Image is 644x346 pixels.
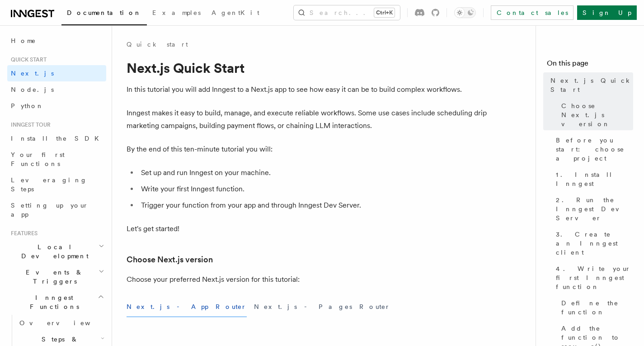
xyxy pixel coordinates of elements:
button: Events & Triggers [7,264,106,289]
li: Trigger your function from your app and through Inngest Dev Server. [138,199,488,212]
button: Local Development [7,239,106,264]
a: Install the SDK [7,130,106,147]
span: Overview [19,319,113,327]
button: Next.js - App Router [127,297,247,317]
a: Leveraging Steps [7,172,106,197]
p: Let's get started! [127,223,488,235]
li: Set up and run Inngest on your machine. [138,166,488,179]
span: Next.js Quick Start [550,76,633,94]
a: Before you start: choose a project [552,132,633,166]
h4: On this page [547,58,633,72]
span: 2. Run the Inngest Dev Server [556,195,633,223]
span: Inngest Functions [7,293,98,311]
a: Define the function [558,295,633,320]
span: Python [11,102,44,109]
span: Before you start: choose a project [556,136,633,163]
span: Events & Triggers [7,268,99,286]
button: Search...Ctrl+K [294,5,400,20]
a: Home [7,33,106,49]
a: Contact sales [491,5,573,20]
span: Inngest tour [7,121,51,128]
a: Your first Functions [7,147,106,172]
a: Node.js [7,81,106,98]
button: Next.js - Pages Router [254,297,390,317]
kbd: Ctrl+K [374,8,395,17]
span: Local Development [7,242,99,261]
a: 4. Write your first Inngest function [552,261,633,295]
a: Overview [16,315,106,331]
span: 4. Write your first Inngest function [556,264,633,291]
a: AgentKit [206,3,265,24]
p: In this tutorial you will add Inngest to a Next.js app to see how easy it can be to build complex... [127,83,488,96]
a: Setting up your app [7,197,106,223]
span: Choose Next.js version [561,101,633,128]
p: Choose your preferred Next.js version for this tutorial: [127,273,488,286]
a: 1. Install Inngest [552,166,633,192]
span: Your first Functions [11,151,65,167]
span: Features [7,230,38,237]
span: Node.js [11,86,54,93]
span: 3. Create an Inngest client [556,230,633,257]
a: Python [7,98,106,114]
a: Examples [147,3,206,24]
a: 2. Run the Inngest Dev Server [552,192,633,226]
span: Documentation [67,9,141,16]
li: Write your first Inngest function. [138,183,488,195]
span: Install the SDK [11,135,104,142]
a: 3. Create an Inngest client [552,226,633,261]
span: Leveraging Steps [11,176,87,193]
a: Quick start [127,40,188,49]
span: Define the function [561,299,633,317]
a: Choose Next.js version [558,98,633,132]
span: Next.js [11,70,54,77]
a: Sign Up [577,5,637,20]
span: Setting up your app [11,202,89,218]
button: Toggle dark mode [454,7,476,18]
a: Choose Next.js version [127,253,213,266]
span: AgentKit [212,9,259,16]
span: Home [11,36,36,45]
a: Documentation [61,3,147,25]
a: Next.js Quick Start [547,72,633,98]
p: By the end of this ten-minute tutorial you will: [127,143,488,156]
span: Quick start [7,56,47,63]
span: Examples [152,9,201,16]
p: Inngest makes it easy to build, manage, and execute reliable workflows. Some use cases include sc... [127,107,488,132]
h1: Next.js Quick Start [127,60,488,76]
a: Next.js [7,65,106,81]
button: Inngest Functions [7,289,106,315]
span: 1. Install Inngest [556,170,633,188]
